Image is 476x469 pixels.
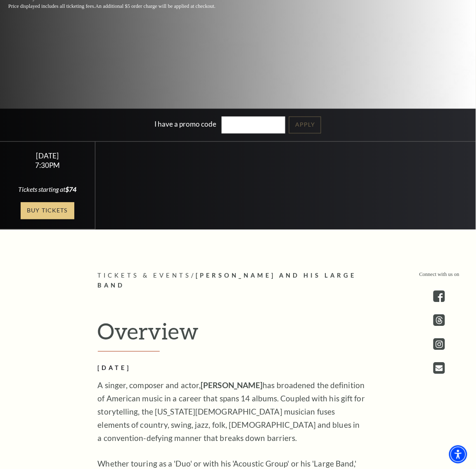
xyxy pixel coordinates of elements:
[65,186,76,193] span: $74
[98,318,379,352] h2: Overview
[95,3,216,9] span: An additional $5 order charge will be applied at checkout.
[433,339,445,350] a: instagram - open in a new tab
[433,363,445,374] a: Open this option - open in a new tab
[201,381,263,390] strong: [PERSON_NAME]
[98,272,357,290] span: [PERSON_NAME] and his Large Band
[433,315,445,326] a: threads.com - open in a new tab
[419,271,459,279] p: Connect with us on
[98,379,366,445] p: A singer, composer and actor, has broadened the definition of American music in a career that spa...
[10,162,85,169] div: 7:30PM
[98,272,192,279] span: Tickets & Events
[21,203,74,219] a: Buy Tickets
[8,2,235,10] p: Price displayed includes all ticketing fees.
[10,185,85,194] div: Tickets starting at
[155,120,217,129] label: I have a promo code
[98,363,366,374] h2: [DATE]
[449,445,467,464] div: Accessibility Menu
[98,271,379,292] p: /
[10,152,85,160] div: [DATE]
[433,291,445,302] a: facebook - open in a new tab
